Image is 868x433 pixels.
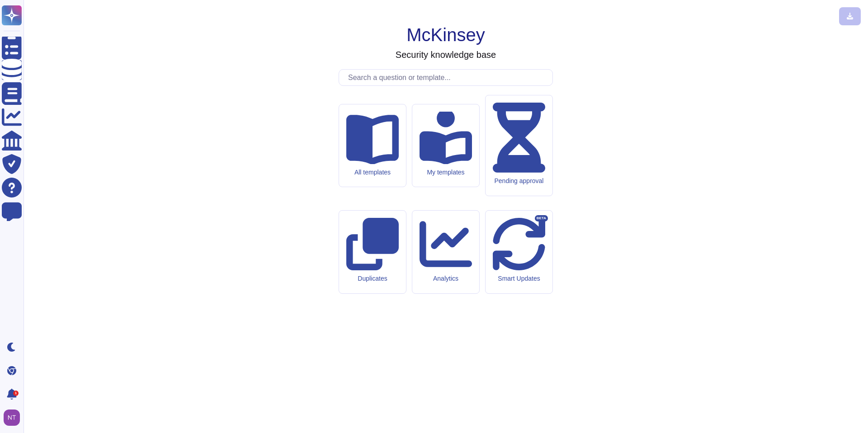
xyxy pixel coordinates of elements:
[344,70,552,85] input: Search a question or template...
[346,169,399,176] div: All templates
[13,391,19,396] div: 1
[420,169,472,176] div: My templates
[2,408,26,428] button: user
[420,275,472,282] div: Analytics
[4,409,20,426] img: user
[406,24,485,46] h1: McKinsey
[346,275,399,282] div: Duplicates
[493,177,545,185] div: Pending approval
[493,275,545,282] div: Smart Updates
[535,215,548,221] div: BETA
[396,49,496,60] h3: Security knowledge base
